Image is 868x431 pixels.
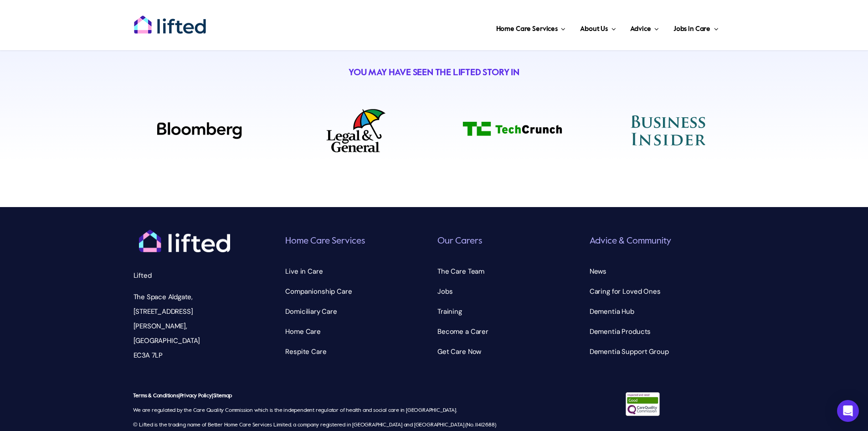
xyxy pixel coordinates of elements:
[285,324,431,339] a: Home Care
[496,22,558,36] span: Home Care Services
[285,284,352,299] span: Companionship Care
[590,284,661,299] span: Caring for Loved Ones
[437,284,583,299] a: Jobs
[285,304,431,319] a: Domiciliary Care
[630,22,651,36] span: Advice
[577,14,618,41] a: About Us
[437,304,583,319] a: Training
[437,304,462,319] span: Training
[349,68,519,78] span: YOU MAY HAVE SEEN THE LIFTED STORY IN
[493,14,569,41] a: Home Care Services
[133,393,232,399] strong: | |
[456,111,569,120] a: image 23
[285,264,323,279] span: Live in Care
[437,264,484,279] span: The Care Team
[134,15,206,24] a: lifted-logo
[139,230,230,253] img: logo-white
[285,344,326,359] span: Respite Care
[285,235,431,248] h6: Home Care Services
[157,122,242,139] img: Bloomberg_logo 4
[285,344,431,359] a: Respite Care
[285,324,321,339] span: Home Care
[590,344,735,359] a: Dementia Support Group
[673,22,710,36] span: Jobs in Care
[437,284,452,299] span: Jobs
[437,324,488,339] span: Become a Carer
[285,284,431,299] a: Companionship Care
[626,392,660,401] a: CQC
[134,268,236,283] p: Lifted
[590,264,735,359] nav: Advice & Community
[437,264,583,279] a: The Care Team
[590,304,634,319] span: Dementia Hub
[326,109,385,152] img: Legal-and-General-Group 2
[437,264,583,359] nav: Our Carers
[180,393,212,399] a: Privacy Policy
[285,264,431,279] a: Live in Care
[590,264,606,279] span: News
[134,290,236,363] p: The Space Aldgate, [STREET_ADDRESS][PERSON_NAME], [GEOGRAPHIC_DATA] EC3A 7LP
[590,264,735,279] a: News
[236,14,721,41] nav: Main Menu
[213,393,232,399] a: Sitemap
[437,344,481,359] span: Get Care Now
[437,235,583,248] h6: Our Carers
[590,324,651,339] span: Dementia Products
[285,304,337,319] span: Domiciliary Care
[590,344,669,359] span: Dementia Support Group
[133,393,178,399] a: Terms & Conditions
[590,304,735,319] a: Dementia Hub
[590,235,735,248] h6: Advice & Community
[590,324,735,339] a: Dementia Products
[671,14,721,41] a: Jobs in Care
[590,284,735,299] a: Caring for Loved Ones
[627,14,661,41] a: Advice
[837,400,859,422] div: Open Intercom Messenger
[285,264,431,359] nav: Home Care Services
[437,344,583,359] a: Get Care Now
[580,22,608,36] span: About Us
[631,115,707,125] a: Vector (5)
[437,324,583,339] a: Become a Carer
